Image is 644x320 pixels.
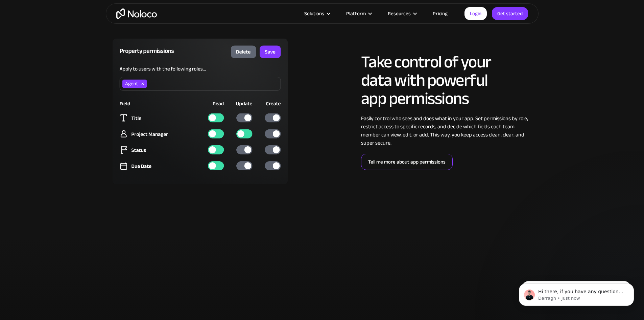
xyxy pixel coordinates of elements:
[338,9,379,18] div: Platform
[296,9,338,18] div: Solutions
[304,9,324,18] div: Solutions
[388,9,411,18] div: Resources
[116,8,157,19] a: home
[464,7,487,20] a: Login
[379,9,424,18] div: Resources
[492,7,528,20] a: Get started
[424,9,456,18] a: Pricing
[509,269,644,317] iframe: Intercom notifications message
[361,154,453,170] a: Tell me more about app permissions
[346,9,366,18] div: Platform
[361,114,532,147] div: Easily control who sees and does what in your app. Set permissions by role, restrict access to sp...
[361,53,532,108] h2: Take control of your data with powerful app permissions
